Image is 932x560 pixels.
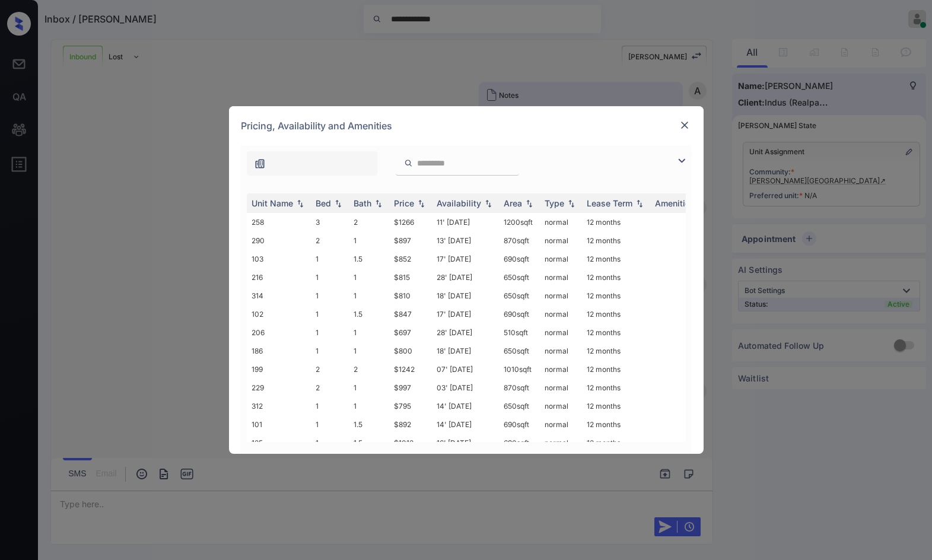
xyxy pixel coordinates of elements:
[247,397,311,415] td: 312
[247,213,311,231] td: 258
[432,323,499,342] td: 28' [DATE]
[349,434,389,452] td: 1.5
[247,434,311,452] td: 125
[311,231,349,250] td: 2
[540,415,582,434] td: normal
[504,198,522,208] div: Area
[389,415,432,434] td: $892
[499,378,540,397] td: 870 sqft
[332,199,344,208] img: sorting
[311,434,349,452] td: 1
[247,268,311,287] td: 216
[582,397,650,415] td: 12 months
[499,250,540,268] td: 690 sqft
[499,268,540,287] td: 650 sqft
[679,119,691,131] img: close
[499,213,540,231] td: 1200 sqft
[389,268,432,287] td: $815
[349,287,389,305] td: 1
[349,231,389,250] td: 1
[389,434,432,452] td: $1012
[389,305,432,323] td: $847
[432,305,499,323] td: 17' [DATE]
[482,199,494,208] img: sorting
[523,199,535,208] img: sorting
[582,250,650,268] td: 12 months
[499,434,540,452] td: 690 sqft
[349,268,389,287] td: 1
[349,360,389,378] td: 2
[432,213,499,231] td: 11' [DATE]
[294,199,306,208] img: sorting
[582,434,650,452] td: 12 months
[311,415,349,434] td: 1
[316,198,331,208] div: Bed
[389,250,432,268] td: $852
[540,305,582,323] td: normal
[311,323,349,342] td: 1
[540,342,582,360] td: normal
[545,198,564,208] div: Type
[432,250,499,268] td: 17' [DATE]
[437,198,481,208] div: Availability
[415,199,427,208] img: sorting
[349,415,389,434] td: 1.5
[499,287,540,305] td: 650 sqft
[311,287,349,305] td: 1
[389,287,432,305] td: $810
[354,198,371,208] div: Bath
[499,305,540,323] td: 690 sqft
[389,231,432,250] td: $897
[540,360,582,378] td: normal
[540,378,582,397] td: normal
[432,434,499,452] td: 16' [DATE]
[540,323,582,342] td: normal
[389,323,432,342] td: $697
[582,268,650,287] td: 12 months
[540,213,582,231] td: normal
[247,342,311,360] td: 186
[349,397,389,415] td: 1
[582,342,650,360] td: 12 months
[499,397,540,415] td: 650 sqft
[404,158,413,168] img: icon-zuma
[389,342,432,360] td: $800
[229,106,704,145] div: Pricing, Availability and Amenities
[655,198,695,208] div: Amenities
[389,397,432,415] td: $795
[582,305,650,323] td: 12 months
[349,250,389,268] td: 1.5
[432,287,499,305] td: 18' [DATE]
[540,397,582,415] td: normal
[499,360,540,378] td: 1010 sqft
[499,342,540,360] td: 650 sqft
[311,342,349,360] td: 1
[252,198,293,208] div: Unit Name
[634,199,645,208] img: sorting
[432,342,499,360] td: 18' [DATE]
[311,378,349,397] td: 2
[247,323,311,342] td: 206
[432,378,499,397] td: 03' [DATE]
[349,305,389,323] td: 1.5
[432,415,499,434] td: 14' [DATE]
[540,268,582,287] td: normal
[432,360,499,378] td: 07' [DATE]
[311,305,349,323] td: 1
[582,213,650,231] td: 12 months
[311,250,349,268] td: 1
[311,268,349,287] td: 1
[582,287,650,305] td: 12 months
[247,231,311,250] td: 290
[432,268,499,287] td: 28' [DATE]
[582,415,650,434] td: 12 months
[349,342,389,360] td: 1
[432,231,499,250] td: 13' [DATE]
[389,213,432,231] td: $1266
[349,213,389,231] td: 2
[389,378,432,397] td: $997
[389,360,432,378] td: $1242
[247,415,311,434] td: 101
[247,287,311,305] td: 314
[349,378,389,397] td: 1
